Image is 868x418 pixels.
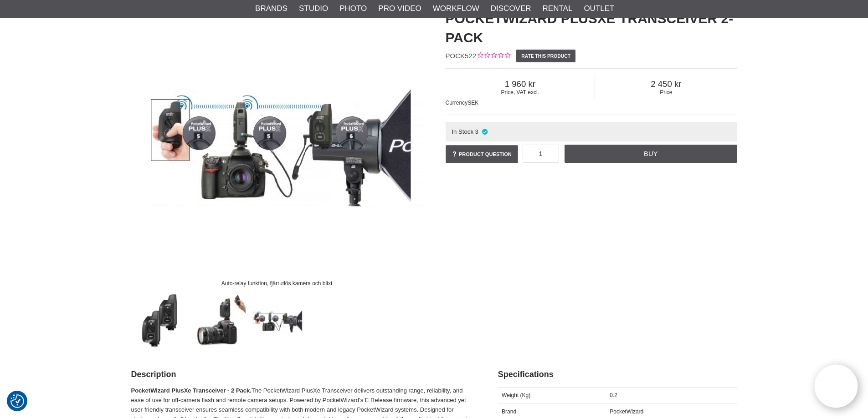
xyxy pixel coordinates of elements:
[481,128,488,135] i: In stock
[610,408,643,415] span: PocketWizard
[132,293,187,348] img: PocketWizard PlusXe Transceiver 2-pack
[584,3,614,15] a: Outlet
[255,3,288,15] a: Brands
[10,394,24,408] img: Revisit consent button
[502,408,516,415] span: Brand
[249,293,304,348] img: Auto-relay funktion, fjärrutlös kamera och blixt
[446,9,737,47] h1: PocketWizard PlusXe Transceiver 2-pack
[214,275,340,291] div: Auto-relay funktion, fjärrutlös kamera och blixt
[190,293,246,348] img: Fjärrutlös kamera
[299,3,328,15] a: Studio
[131,369,475,380] h2: Description
[610,392,617,398] span: 0.2
[446,89,595,96] span: Price, VAT excl.
[543,3,573,15] a: Rental
[516,50,576,62] a: Rate this product
[10,393,24,409] button: Consent Preferences
[446,52,477,60] span: POCK522
[433,3,479,15] a: Workflow
[339,3,367,15] a: Photo
[491,3,531,15] a: Discover
[452,128,473,135] span: In Stock
[502,392,530,398] span: Weight (Kg)
[475,128,478,135] span: 3
[446,100,468,106] span: Currency
[476,51,510,61] div: Customer rating: 0
[446,79,595,89] span: 1 960
[595,79,737,89] span: 2 450
[378,3,421,15] a: Pro Video
[498,369,737,380] h2: Specifications
[467,100,478,106] span: SEK
[131,387,252,394] strong: PocketWizard PlusXe Transceiver - 2 Pack.
[446,145,518,163] a: Product question
[595,89,737,96] span: Price
[565,145,737,163] a: Buy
